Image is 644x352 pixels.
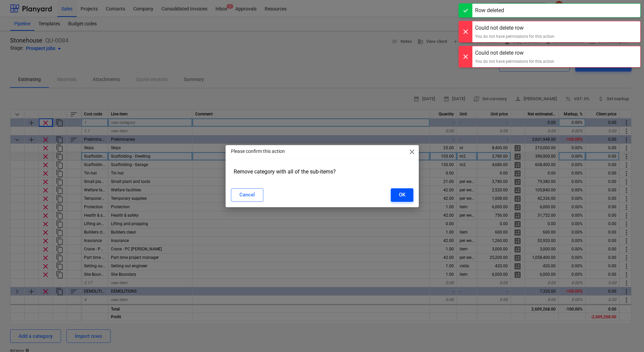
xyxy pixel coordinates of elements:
[399,190,405,199] div: OK
[475,6,504,15] div: Row deleted
[475,33,554,39] div: You do not have permissions for this action
[610,320,644,352] iframe: Chat Widget
[475,49,554,57] div: Could not delete row
[231,188,263,202] button: Cancel
[239,190,255,199] div: Cancel
[391,188,413,202] button: OK
[231,166,413,178] div: Remove category with all of the sub-items?
[475,58,554,64] div: You do not have permissions for this action
[475,24,554,32] div: Could not delete row
[231,148,285,155] p: Please confirm this action
[408,148,416,156] span: close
